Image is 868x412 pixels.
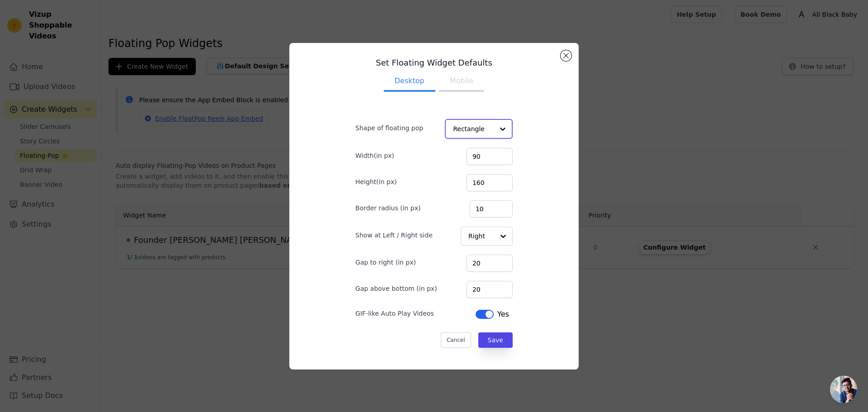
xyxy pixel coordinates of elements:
h3: Set Floating Widget Defaults [341,57,527,68]
a: Open chat [830,376,857,403]
label: Border radius (in px) [355,204,420,213]
button: Save [478,332,513,348]
label: GIF-like Auto Play Videos [355,309,434,318]
button: Desktop [384,72,435,92]
label: Shape of floating pop [355,123,423,133]
label: Width(in px) [355,151,394,160]
button: Close modal [561,50,571,61]
button: Cancel [441,332,471,348]
label: Gap to right (in px) [355,258,416,267]
button: Mobile [439,72,484,92]
span: Yes [497,309,509,320]
label: Show at Left / Right side [355,231,433,240]
label: Height(in px) [355,177,397,186]
label: Gap above bottom (in px) [355,284,437,293]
